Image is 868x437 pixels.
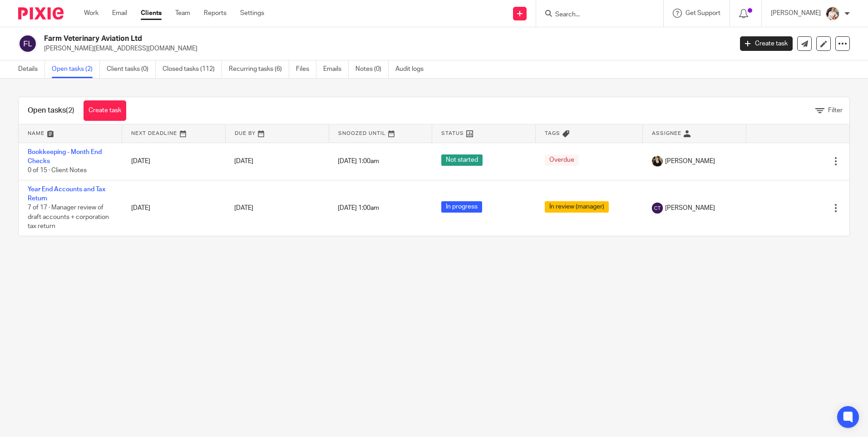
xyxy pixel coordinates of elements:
a: Client tasks (0) [107,60,156,78]
span: Status [441,131,464,136]
a: Recurring tasks (6) [229,60,289,78]
h1: Open tasks [28,106,74,115]
span: 0 of 15 · Client Notes [28,167,87,174]
span: [PERSON_NAME] [665,157,715,166]
a: Work [84,9,99,18]
span: [DATE] [234,158,253,164]
a: Closed tasks (112) [163,60,222,78]
a: Bookkeeping - Month End Checks [28,149,102,164]
span: [DATE] [234,205,253,211]
a: Reports [204,9,227,18]
span: [DATE] 1:00am [338,158,379,164]
img: Helen%20Campbell.jpeg [652,156,663,167]
p: [PERSON_NAME][EMAIL_ADDRESS][DOMAIN_NAME] [44,44,726,53]
a: Open tasks (2) [52,60,100,78]
span: [PERSON_NAME] [665,204,715,213]
a: Create task [84,100,126,121]
span: 7 of 17 · Manager review of draft accounts + corporation tax return [28,205,109,230]
h2: Farm Veterinary Aviation Ltd [44,34,590,44]
a: Details [18,60,45,78]
img: svg%3E [652,203,663,214]
span: Get Support [686,10,720,16]
a: Audit logs [395,60,430,78]
img: svg%3E [18,34,37,53]
a: Year End Accounts and Tax Return [28,186,105,202]
span: In review (manager) [545,201,609,213]
a: Clients [141,9,162,18]
a: Email [112,9,127,18]
img: Pixie [18,7,64,20]
span: (2) [66,107,74,114]
span: In progress [441,201,482,213]
a: Create task [740,36,793,51]
a: Notes (0) [355,60,389,78]
a: Settings [240,9,264,18]
p: [PERSON_NAME] [771,9,821,18]
span: Overdue [545,154,579,166]
a: Files [296,60,316,78]
a: Emails [323,60,349,78]
span: Snoozed Until [338,131,386,136]
span: Not started [441,154,483,166]
td: [DATE] [122,143,226,180]
a: Team [175,9,190,18]
img: Kayleigh%20Henson.jpeg [825,6,840,21]
span: [DATE] 1:00am [338,205,379,211]
input: Search [554,11,636,19]
span: Tags [545,131,560,136]
td: [DATE] [122,180,226,236]
span: Filter [828,107,843,114]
